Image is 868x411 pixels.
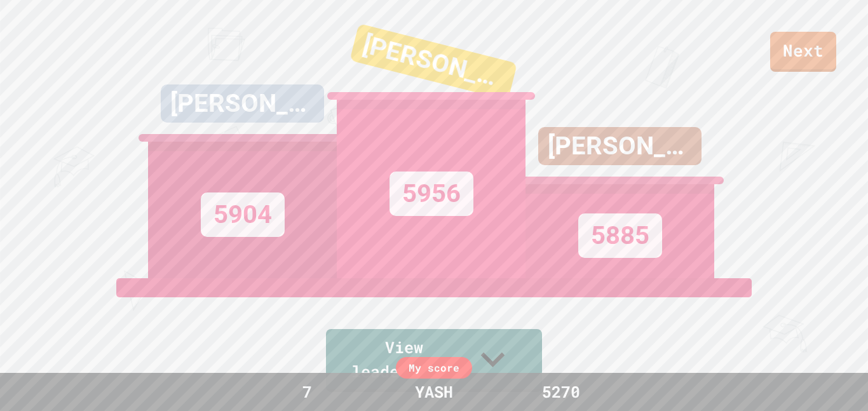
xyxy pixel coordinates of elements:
[513,380,609,404] div: 5270
[161,84,324,123] div: [PERSON_NAME]
[402,380,466,404] div: YASH
[538,127,702,165] div: [PERSON_NAME]
[578,213,662,258] div: 5885
[259,380,355,404] div: 7
[396,357,472,379] div: My score
[770,32,836,72] a: Next
[201,192,285,237] div: 5904
[390,172,473,216] div: 5956
[349,23,517,100] div: [PERSON_NAME]
[326,329,542,392] a: View leaderboard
